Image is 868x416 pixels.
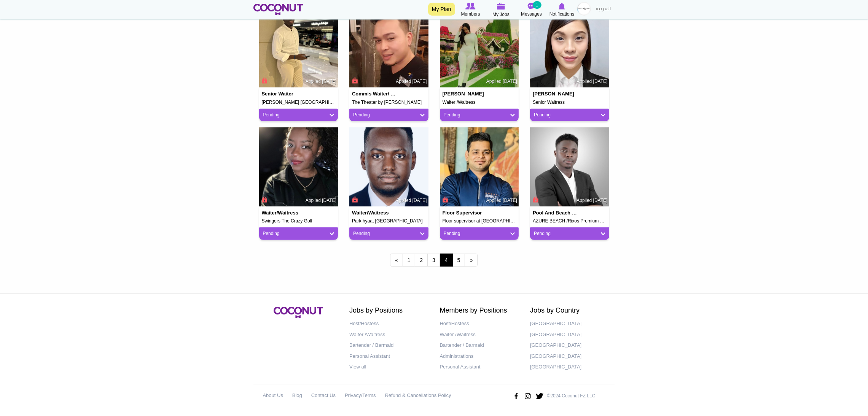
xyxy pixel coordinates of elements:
a: About Us [263,390,283,401]
img: Home [253,4,303,15]
img: Instagram [524,390,532,402]
h4: Waiter/Waitress [352,210,396,216]
h5: Senior Waitress [533,100,607,105]
span: Connect to Unlock the Profile [261,77,268,84]
h4: [PERSON_NAME] [443,91,487,97]
a: Personal Assistant [440,362,519,373]
img: Musa Ssewanyana's picture [530,127,609,206]
a: 3 [427,254,440,267]
a: My Jobs My Jobs [486,2,516,18]
h5: Waiter /Waitress [443,100,516,105]
img: Messages [528,3,535,10]
a: Contact Us [311,390,336,401]
a: Messages Messages 1 [516,2,547,18]
img: My Jobs [497,3,505,10]
h5: Floor supervisor at [GEOGRAPHIC_DATA] [443,219,516,224]
a: Waiter /Waitress [349,329,428,340]
h4: Floor Supervisor [443,210,487,216]
a: Browse Members Members [456,2,486,18]
h4: Waiter/Waitress [262,210,306,216]
img: Aileen Ibarlin's picture [530,9,609,88]
img: Twitter [535,390,544,402]
img: John rey Quijano's picture [349,9,428,88]
a: Pending [444,230,515,237]
a: 1 [403,254,416,267]
img: Gabriel Bukenya's picture [259,9,338,88]
a: Blog [292,390,302,401]
a: Pending [263,112,334,118]
span: Members [461,10,480,18]
a: View all [349,362,428,373]
h5: Swingers The Crazy Golf [262,219,336,224]
small: 1 [533,1,541,9]
a: Pending [353,230,425,237]
a: 2 [415,254,428,267]
img: Coconut [274,307,323,318]
a: [GEOGRAPHIC_DATA] [530,351,609,362]
a: Pending [444,112,515,118]
span: 4 [440,254,453,267]
h2: Jobs by Country [530,307,609,314]
a: Waiter /Waitress [440,329,519,340]
h5: AZURE BEACH /Rixos Premium JBR [533,219,607,224]
a: My Plan [428,3,455,16]
a: Bartender / Barmaid [440,340,519,351]
a: Host/Hostess [440,318,519,329]
span: Connect to Unlock the Profile [351,196,358,203]
span: Connect to Unlock the Profile [261,196,268,203]
a: next › [465,254,478,267]
h4: [PERSON_NAME] [533,91,577,97]
h2: Jobs by Positions [349,307,428,314]
a: Pending [534,230,605,237]
a: ‹ previous [390,254,403,267]
span: Connect to Unlock the Profile [532,196,538,203]
a: Administrations [440,351,519,362]
a: Privacy/Terms [345,390,376,401]
a: Pending [263,230,334,237]
img: Browse Members [465,3,475,10]
a: Host/Hostess [349,318,428,329]
a: Pending [353,112,425,118]
span: Connect to Unlock the Profile [351,77,358,84]
a: Bartender / Barmaid [349,340,428,351]
h5: [PERSON_NAME] [GEOGRAPHIC_DATA] [262,100,336,105]
a: 5 [452,254,465,267]
h4: Pool and beach Waiter [533,210,577,216]
img: Hana Debebe's picture [440,9,519,88]
p: ©2024 Coconut FZ LLC [547,393,596,399]
a: Refund & Cancellations Policy [385,390,451,401]
img: Perpetua Tafirenyika's picture [259,127,338,206]
h4: Commis waiter/ Runner [352,91,396,97]
span: My Jobs [492,11,510,18]
a: [GEOGRAPHIC_DATA] [530,318,609,329]
a: [GEOGRAPHIC_DATA] [530,362,609,373]
span: Connect to Unlock the Profile [441,196,448,203]
span: Notifications [549,10,574,18]
a: [GEOGRAPHIC_DATA] [530,340,609,351]
h5: The Theater by [PERSON_NAME] [352,100,426,105]
img: Derrick Allan Kamya's picture [349,127,428,206]
a: Personal Assistant [349,351,428,362]
a: Pending [534,112,605,118]
img: Notifications [559,3,565,10]
a: Notifications Notifications [547,2,577,18]
a: [GEOGRAPHIC_DATA] [530,329,609,340]
h2: Members by Positions [440,307,519,314]
h4: Senior waiter [262,91,306,97]
span: Messages [521,10,542,18]
img: Facebook [512,390,520,402]
a: العربية [592,2,615,17]
img: Karan Sikaligar's picture [440,127,519,206]
h5: Park hyaat [GEOGRAPHIC_DATA] [352,219,426,224]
